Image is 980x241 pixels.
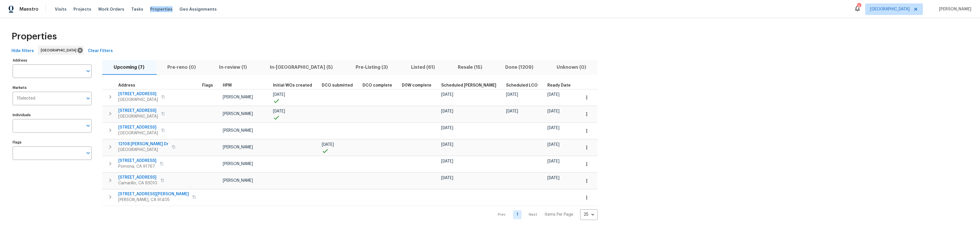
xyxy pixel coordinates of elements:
[118,191,189,197] span: [STREET_ADDRESS][PERSON_NAME]
[403,63,443,71] span: Listed (61)
[547,109,559,113] span: [DATE]
[506,109,518,113] span: [DATE]
[223,129,253,133] span: [PERSON_NAME]
[441,126,453,130] span: [DATE]
[547,176,559,180] span: [DATE]
[547,159,559,163] span: [DATE]
[450,63,490,71] span: Resale (15)
[870,6,910,12] span: [GEOGRAPHIC_DATA]
[84,67,92,75] button: Open
[506,83,538,87] span: Scheduled LCO
[179,6,217,12] span: Geo Assignments
[223,179,253,183] span: [PERSON_NAME]
[86,46,115,56] button: Clear Filters
[223,145,253,149] span: [PERSON_NAME]
[118,180,157,186] span: Camarillo, CA 93010
[441,143,453,147] span: [DATE]
[547,126,559,130] span: [DATE]
[322,143,334,147] span: [DATE]
[13,59,92,62] label: Address
[497,63,541,71] span: Done (1209)
[441,159,453,163] span: [DATE]
[38,46,84,55] div: [GEOGRAPHIC_DATA]
[273,93,285,97] span: [DATE]
[106,63,152,71] span: Upcoming (7)
[118,114,158,119] span: [GEOGRAPHIC_DATA]
[513,210,522,219] a: Goto page 1
[547,83,571,87] span: Ready Date
[273,109,285,113] span: [DATE]
[857,3,861,9] div: 6
[118,197,189,203] span: [PERSON_NAME], CA 91405
[84,94,92,102] button: Open
[73,6,91,12] span: Projects
[223,112,253,116] span: [PERSON_NAME]
[118,175,157,180] span: [STREET_ADDRESS]
[580,207,598,222] div: 25
[84,122,92,130] button: Open
[363,83,392,87] span: DCO complete
[118,130,158,136] span: [GEOGRAPHIC_DATA]
[159,63,204,71] span: Pre-reno (0)
[17,96,35,101] span: 1 Selected
[118,164,156,169] span: Pomona, CA 91767
[441,176,453,180] span: [DATE]
[118,141,169,147] span: 12108 [PERSON_NAME] Dr
[118,147,169,153] span: [GEOGRAPHIC_DATA]
[202,83,213,87] span: Flags
[118,108,158,114] span: [STREET_ADDRESS]
[13,86,92,89] label: Markets
[547,93,559,97] span: [DATE]
[492,209,598,220] nav: Pagination Navigation
[41,47,79,53] span: [GEOGRAPHIC_DATA]
[441,93,453,97] span: [DATE]
[223,162,253,166] span: [PERSON_NAME]
[937,6,971,12] span: [PERSON_NAME]
[9,46,36,56] button: Hide filters
[223,83,232,87] span: HPM
[402,83,431,87] span: D0W complete
[545,212,573,217] p: Items Per Page
[150,6,173,12] span: Properties
[118,125,158,130] span: [STREET_ADDRESS]
[223,95,253,99] span: [PERSON_NAME]
[118,158,156,164] span: [STREET_ADDRESS]
[118,91,158,97] span: [STREET_ADDRESS]
[322,83,353,87] span: DCO submitted
[55,6,67,12] span: Visits
[20,6,38,12] span: Maestro
[348,63,396,71] span: Pre-Listing (3)
[98,6,124,12] span: Work Orders
[549,63,594,71] span: Unknown (0)
[84,149,92,157] button: Open
[547,143,559,147] span: [DATE]
[13,113,92,117] label: Individuals
[273,83,312,87] span: Initial WOs created
[13,141,92,144] label: Flags
[88,47,113,55] span: Clear Filters
[211,63,255,71] span: In-review (1)
[118,97,158,103] span: [GEOGRAPHIC_DATA]
[118,83,135,87] span: Address
[131,7,143,11] span: Tasks
[11,47,34,55] span: Hide filters
[441,83,496,87] span: Scheduled [PERSON_NAME]
[11,34,57,39] span: Properties
[441,109,453,113] span: [DATE]
[506,93,518,97] span: [DATE]
[262,63,341,71] span: In-[GEOGRAPHIC_DATA] (5)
